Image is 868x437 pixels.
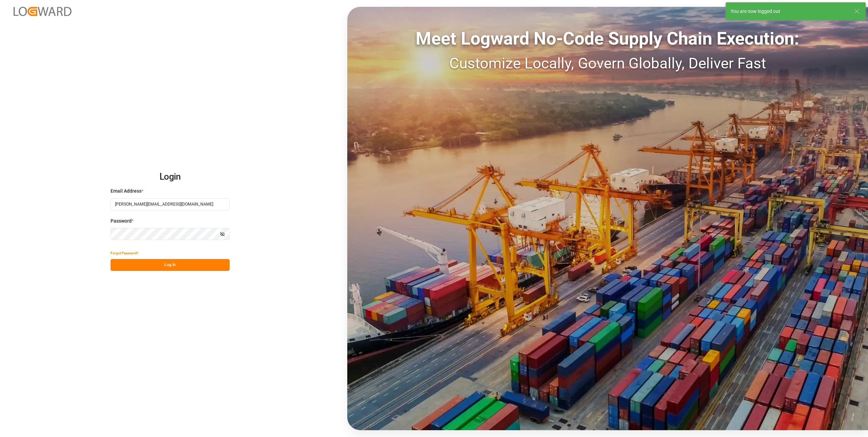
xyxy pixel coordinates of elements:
input: Enter your email [111,198,230,210]
span: Password [111,217,132,225]
button: Log In [111,259,230,271]
div: Customize Locally, Govern Globally, Deliver Fast [347,52,868,75]
h2: Login [111,166,230,188]
div: Meet Logward No-Code Supply Chain Execution: [347,26,868,52]
div: You are now logged out [731,8,848,15]
img: Logward_new_orange.png [14,7,71,16]
button: Forgot Password? [111,247,138,259]
span: Email Address [111,188,141,195]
